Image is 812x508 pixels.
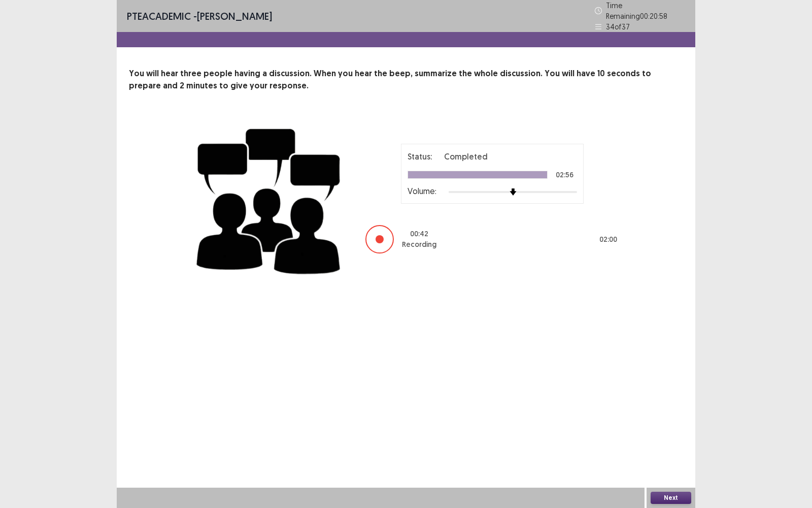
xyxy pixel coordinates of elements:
button: Next [651,492,691,504]
p: Volume: [408,185,436,197]
p: 00 : 42 [410,229,428,239]
p: 02 : 00 [599,234,617,245]
span: PTE academic [127,10,191,22]
p: Recording [402,239,436,250]
img: group-discussion [193,116,345,282]
p: 02:56 [556,171,573,178]
p: - [PERSON_NAME] [127,9,272,24]
p: You will hear three people having a discussion. When you hear the beep, summarize the whole discu... [129,68,683,92]
p: 34 of 37 [606,21,630,32]
p: Status: [408,150,432,163]
img: arrow-thumb [510,188,517,196]
p: Completed [444,150,488,163]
